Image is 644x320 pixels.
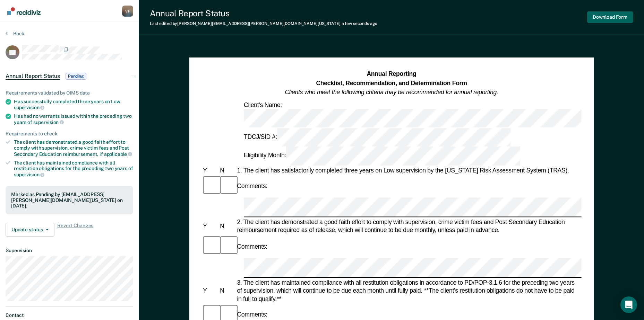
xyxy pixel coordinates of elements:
[14,113,133,125] div: Has had no warrants issued within the preceding two years of
[14,172,44,177] span: supervision
[6,248,133,254] dt: Supervision
[620,296,637,313] div: Open Intercom Messenger
[66,73,86,80] span: Pending
[587,11,633,23] button: Download Form
[235,182,268,190] div: Comments:
[201,287,218,295] div: Y
[218,166,235,175] div: N
[242,128,512,147] div: TDCJ/SID #:
[6,131,133,137] div: Requirements to check
[218,222,235,231] div: N
[235,218,581,234] div: 2. The client has demonstrated a good faith effort to comply with supervision, crime victim fees ...
[201,166,218,175] div: Y
[6,90,133,96] div: Requirements validated by OIMS data
[242,147,521,166] div: Eligibility Month:
[33,119,64,125] span: supervision
[122,6,133,17] button: Profile dropdown button
[201,222,218,231] div: Y
[7,7,41,15] img: Recidiviz
[104,151,132,157] span: applicable
[150,21,377,26] div: Last edited by [PERSON_NAME][EMAIL_ADDRESS][PERSON_NAME][DOMAIN_NAME][US_STATE]
[11,192,128,209] div: Marked as Pending by [EMAIL_ADDRESS][PERSON_NAME][DOMAIN_NAME][US_STATE] on [DATE].
[235,311,268,319] div: Comments:
[14,99,133,110] div: Has successfully completed three years on Low
[6,312,133,318] dt: Contact
[14,105,44,110] span: supervision
[150,8,377,18] div: Annual Report Status
[367,70,416,77] strong: Annual Reporting
[342,21,377,26] span: a few seconds ago
[6,223,54,237] button: Update status
[14,160,133,178] div: The client has maintained compliance with all restitution obligations for the preceding two years of
[316,80,467,87] strong: Checklist, Recommendation, and Determination Form
[285,89,498,96] em: Clients who meet the following criteria may be recommended for annual reporting.
[235,166,581,175] div: 1. The client has satisfactorily completed three years on Low supervision by the [US_STATE] Risk ...
[235,242,268,250] div: Comments:
[6,30,24,37] button: Back
[57,223,93,237] span: Revert Changes
[14,139,133,157] div: The client has demonstrated a good faith effort to comply with supervision, crime victim fees and...
[6,73,60,80] span: Annual Report Status
[218,287,235,295] div: N
[122,6,133,17] div: V F
[235,279,581,303] div: 3. The client has maintained compliance with all restitution obligations in accordance to PD/POP-...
